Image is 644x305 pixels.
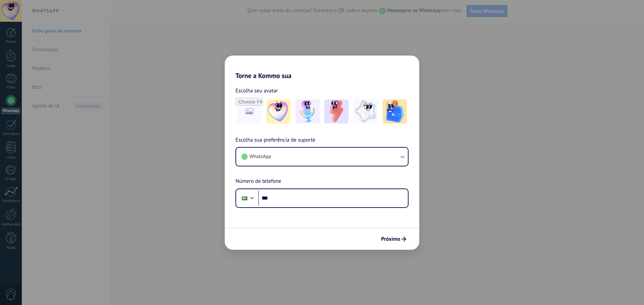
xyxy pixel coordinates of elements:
h2: Torne a Kommo sua [225,56,419,80]
span: WhatsApp [250,153,271,160]
img: -4.jpeg [354,99,378,124]
div: Brazil: + 55 [238,191,251,205]
span: Número de telefone [235,177,281,186]
span: Escolha sua preferência de suporte [235,136,315,145]
img: -1.jpeg [266,99,290,124]
span: Próximo [381,237,400,241]
img: -2.jpeg [296,99,320,124]
span: Escolha seu avatar [235,86,278,95]
button: Próximo [378,233,409,245]
button: WhatsApp [236,148,408,166]
img: -3.jpeg [324,99,348,124]
img: -5.jpeg [383,99,407,124]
